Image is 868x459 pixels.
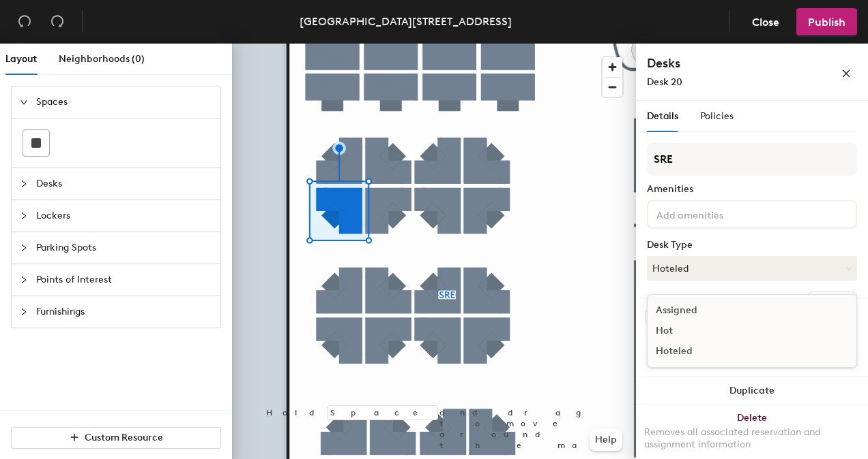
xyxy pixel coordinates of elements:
input: Add amenities [654,206,777,222]
button: Hoteled [647,256,857,281]
span: Layout [5,53,37,65]
span: Furnishings [36,296,212,328]
div: Desk Type [647,240,857,251]
span: Desk 20 [647,76,682,88]
span: Close [752,16,779,29]
span: close [841,69,851,78]
button: Custom Resource [11,427,221,449]
span: Desks [36,168,212,200]
span: Neighborhoods (0) [59,53,145,65]
span: Parking Spots [36,232,212,264]
span: collapsed [20,180,28,188]
span: collapsed [20,308,28,316]
button: Redo (⌘ + ⇧ + Z) [44,8,71,35]
span: expanded [20,98,28,106]
button: Duplicate [636,377,868,405]
button: Publish [796,8,857,35]
span: undo [18,14,31,28]
span: Points of Interest [36,264,212,296]
h4: Desks [647,54,797,72]
div: Removes all associated reservation and assignment information [644,426,860,451]
span: Spaces [36,86,212,118]
div: [GEOGRAPHIC_DATA][STREET_ADDRESS] [300,13,512,30]
span: collapsed [20,276,28,284]
button: Ungroup [807,291,857,315]
span: Publish [808,16,845,29]
button: Help [590,429,622,451]
span: Details [647,110,678,122]
button: Close [740,8,791,35]
div: Hot [648,321,784,341]
button: Undo (⌘ + Z) [11,8,38,35]
span: collapsed [20,212,28,220]
span: Policies [700,110,734,122]
span: collapsed [20,244,28,252]
span: Lockers [36,200,212,232]
div: Hoteled [648,341,784,362]
div: Amenities [647,184,857,195]
div: Assigned [648,300,784,321]
span: Custom Resource [85,432,163,443]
